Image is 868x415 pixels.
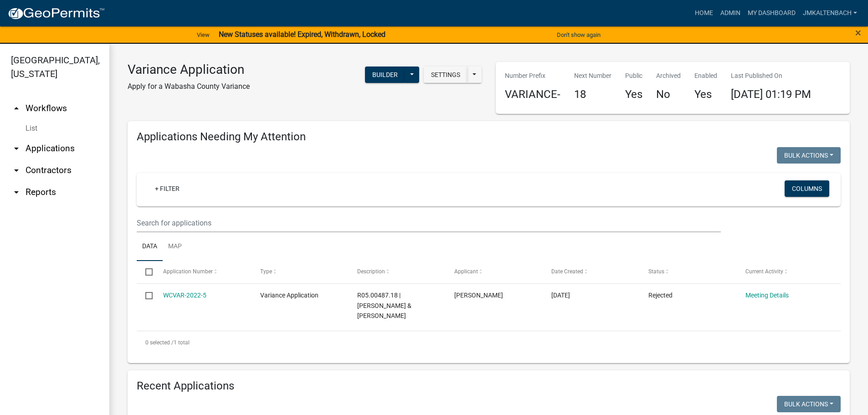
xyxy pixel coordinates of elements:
span: Date Created [551,268,583,275]
div: 1 total [137,331,841,354]
span: 12/22/2022 [551,292,570,299]
h4: Applications Needing My Attention [137,130,841,143]
h4: No [656,88,681,101]
a: jmkaltenbach [799,5,861,22]
a: Map [163,232,187,261]
i: arrow_drop_down [11,143,22,154]
i: arrow_drop_down [11,187,22,198]
h3: Variance Application [128,62,250,77]
datatable-header-cell: Application Number [154,261,251,283]
datatable-header-cell: Date Created [543,261,640,283]
button: Don't show again [553,27,604,42]
p: Number Prefix [505,71,560,81]
p: Enabled [694,71,717,81]
datatable-header-cell: Type [251,261,348,283]
span: Rejected [648,292,673,299]
h4: Yes [694,88,717,101]
span: Application Number [163,268,213,275]
datatable-header-cell: Description [349,261,446,283]
a: Meeting Details [745,292,789,299]
span: Current Activity [745,268,783,275]
a: View [193,27,213,42]
span: × [855,26,861,39]
a: Admin [717,5,744,22]
i: arrow_drop_down [11,165,22,176]
span: Type [260,268,272,275]
datatable-header-cell: Current Activity [737,261,834,283]
p: Apply for a Wabasha County Variance [128,81,250,92]
button: Close [855,27,861,38]
span: Applicant [454,268,478,275]
h4: Recent Applications [137,379,841,393]
button: Settings [424,67,467,83]
button: Columns [785,180,829,197]
a: + Filter [148,180,187,197]
span: R05.00487.18 | David & Susan Metz [357,292,411,320]
span: Description [357,268,385,275]
span: 0 selected / [145,339,174,346]
strong: New Statuses available! Expired, Withdrawn, Locked [219,30,385,39]
i: arrow_drop_up [11,103,22,114]
span: [DATE] 01:19 PM [731,88,811,101]
a: My Dashboard [744,5,799,22]
p: Last Published On [731,71,811,81]
h4: Yes [625,88,642,101]
datatable-header-cell: Select [137,261,154,283]
button: Bulk Actions [777,147,841,164]
a: Data [137,232,163,261]
p: Archived [656,71,681,81]
span: Status [648,268,664,275]
a: Home [691,5,717,22]
p: Public [625,71,642,81]
datatable-header-cell: Status [640,261,737,283]
span: Variance Application [260,292,318,299]
a: WCVAR-2022-5 [163,292,206,299]
button: Bulk Actions [777,396,841,412]
h4: 18 [574,88,611,101]
h4: VARIANCE- [505,88,560,101]
span: Shari Bartlett [454,292,503,299]
input: Search for applications [137,214,721,232]
datatable-header-cell: Applicant [446,261,543,283]
p: Next Number [574,71,611,81]
button: Builder [365,67,405,83]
